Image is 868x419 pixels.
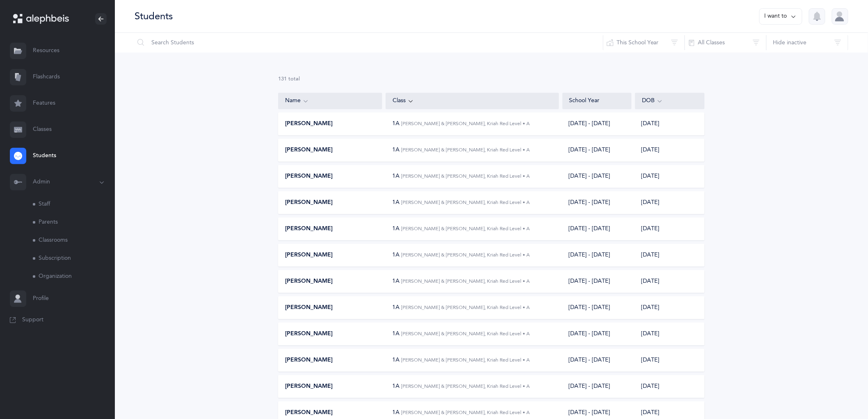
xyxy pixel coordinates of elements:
span: [PERSON_NAME] [285,199,333,207]
span: 1A [393,173,400,179]
div: [DATE] - [DATE] [569,304,610,312]
div: School Year [569,97,625,105]
span: [PERSON_NAME] [285,225,333,233]
div: [DATE] [635,251,704,259]
span: 1A [393,120,400,127]
span: [PERSON_NAME] & [PERSON_NAME], Kriah Red Level • A [402,305,530,310]
button: Hide inactive [766,33,848,53]
span: 1A [393,199,400,206]
span: [PERSON_NAME] [285,382,333,391]
a: Staff [33,195,115,213]
button: This School Year [603,33,685,53]
span: [PERSON_NAME] [285,146,333,154]
span: [PERSON_NAME] [285,120,333,128]
div: DOB [642,96,698,105]
span: [PERSON_NAME] [285,277,333,286]
div: [DATE] [635,304,704,312]
div: 131 [278,76,705,83]
div: [DATE] - [DATE] [569,330,610,338]
div: [DATE] - [DATE] [569,382,610,391]
div: [DATE] [635,225,704,233]
button: All Classes [685,33,767,53]
span: [PERSON_NAME] & [PERSON_NAME], Kriah Red Level • A [402,278,530,284]
div: Students [135,9,173,23]
div: [DATE] [635,409,704,417]
div: [DATE] - [DATE] [569,251,610,259]
span: [PERSON_NAME] & [PERSON_NAME], Kriah Red Level • A [402,252,530,258]
span: total [288,76,300,82]
div: [DATE] - [DATE] [569,409,610,417]
span: [PERSON_NAME] & [PERSON_NAME], Kriah Red Level • A [402,199,530,205]
div: [DATE] - [DATE] [569,172,610,181]
span: 1A [393,383,400,389]
a: Subscription [33,250,115,268]
a: Parents [33,213,115,231]
a: Organization [33,268,115,286]
button: I want to [759,8,802,25]
span: 1A [393,330,400,337]
div: [DATE] [635,146,704,154]
span: [PERSON_NAME] [285,304,333,312]
span: 1A [393,252,400,258]
div: [DATE] [635,330,704,338]
div: [DATE] [635,172,704,181]
span: [PERSON_NAME] & [PERSON_NAME], Kriah Red Level • A [402,331,530,337]
span: [PERSON_NAME] & [PERSON_NAME], Kriah Red Level • A [402,226,530,231]
a: Classrooms [33,231,115,250]
div: [DATE] [635,356,704,364]
div: [DATE] - [DATE] [569,356,610,364]
span: [PERSON_NAME] [285,409,333,417]
span: [PERSON_NAME] [285,356,333,364]
span: 1A [393,278,400,284]
span: [PERSON_NAME] & [PERSON_NAME], Kriah Red Level • A [402,410,530,415]
div: [DATE] - [DATE] [569,199,610,207]
span: 1A [393,225,400,232]
div: [DATE] - [DATE] [569,146,610,154]
div: [DATE] - [DATE] [569,277,610,286]
div: [DATE] - [DATE] [569,120,610,128]
span: 1A [393,304,400,311]
span: 1A [393,147,400,153]
div: [DATE] [635,120,704,128]
span: [PERSON_NAME] [285,172,333,181]
span: Support [22,316,43,324]
div: [DATE] [635,199,704,207]
div: [DATE] - [DATE] [569,225,610,233]
div: [DATE] [635,277,704,286]
div: Name [285,96,375,105]
div: [DATE] [635,382,704,391]
span: [PERSON_NAME] [285,330,333,338]
span: [PERSON_NAME] & [PERSON_NAME], Kriah Red Level • A [402,383,530,389]
span: [PERSON_NAME] & [PERSON_NAME], Kriah Red Level • A [402,173,530,179]
input: Search Students [134,33,603,53]
span: [PERSON_NAME] [285,251,333,259]
div: Class [393,96,552,105]
span: [PERSON_NAME] & [PERSON_NAME], Kriah Red Level • A [402,147,530,153]
span: [PERSON_NAME] & [PERSON_NAME], Kriah Red Level • A [402,357,530,363]
span: 1A [393,357,400,363]
span: 1A [393,409,400,416]
span: [PERSON_NAME] & [PERSON_NAME], Kriah Red Level • A [402,121,530,126]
